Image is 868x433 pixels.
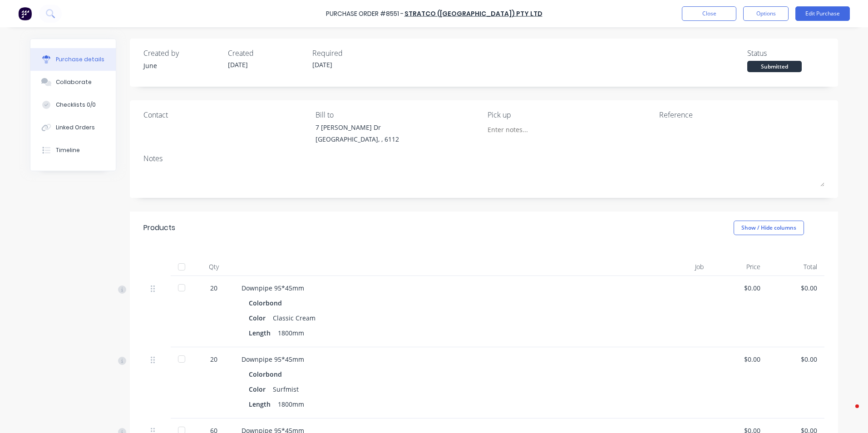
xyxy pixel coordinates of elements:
[143,109,309,120] div: Contact
[316,123,399,132] div: 7 [PERSON_NAME] Dr
[249,326,278,340] div: Length
[643,258,711,276] div: Job
[143,61,221,70] div: June
[775,354,817,364] div: $0.00
[56,101,96,109] div: Checklists 0/0
[312,48,390,59] div: Required
[242,283,636,293] div: Downpipe 95*45mm
[718,283,760,293] div: $0.00
[30,48,116,71] button: Purchase details
[56,146,80,154] div: Timeline
[273,383,299,396] div: Surfmist
[143,153,824,164] div: Notes
[747,48,824,59] div: Status
[682,6,736,21] button: Close
[56,123,95,132] div: Linked Orders
[659,109,824,120] div: Reference
[228,48,305,59] div: Created
[30,93,116,116] button: Checklists 0/0
[201,283,227,293] div: 20
[488,123,570,136] input: Enter notes...
[193,258,234,276] div: Qty
[30,116,116,139] button: Linked Orders
[795,6,850,21] button: Edit Purchase
[249,311,273,325] div: Color
[278,398,304,411] div: 1800mm
[143,48,221,59] div: Created by
[768,258,824,276] div: Total
[249,398,278,411] div: Length
[316,109,481,120] div: Bill to
[316,134,399,144] div: [GEOGRAPHIC_DATA], , 6112
[249,383,273,396] div: Color
[278,326,304,340] div: 1800mm
[56,55,104,64] div: Purchase details
[326,9,404,19] div: Purchase Order #8551 -
[143,222,175,233] div: Products
[56,78,92,86] div: Collaborate
[273,311,316,325] div: Classic Cream
[242,354,636,364] div: Downpipe 95*45mm
[18,7,32,20] img: Factory
[775,283,817,293] div: $0.00
[404,9,542,18] a: Stratco ([GEOGRAPHIC_DATA]) Pty Ltd
[743,6,789,21] button: Options
[718,354,760,364] div: $0.00
[488,109,653,120] div: Pick up
[837,402,859,424] iframe: Intercom live chat
[747,61,802,72] div: Submitted
[711,258,768,276] div: Price
[249,296,286,310] div: Colorbond
[249,368,286,381] div: Colorbond
[201,354,227,364] div: 20
[30,139,116,162] button: Timeline
[734,221,804,235] button: Show / Hide columns
[30,71,116,93] button: Collaborate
